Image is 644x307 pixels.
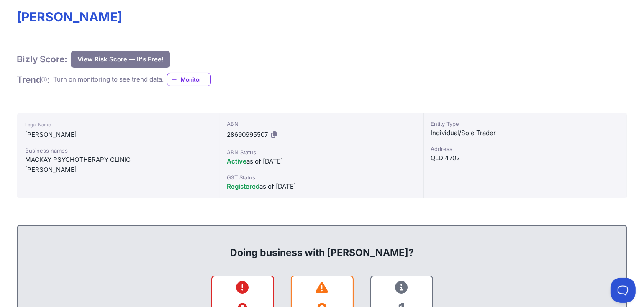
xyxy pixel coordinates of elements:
div: Turn on monitoring to see trend data. [53,75,164,84]
div: as of [DATE] [227,156,416,166]
div: QLD 4702 [431,153,620,163]
div: Business names [25,146,211,155]
a: Monitor [167,73,211,86]
h1: [PERSON_NAME] [17,9,627,24]
div: Entity Type [431,120,620,128]
div: Address [431,145,620,153]
div: ABN [227,120,416,128]
div: [PERSON_NAME] [25,165,211,175]
div: GST Status [227,173,416,182]
span: Active [227,157,246,165]
div: as of [DATE] [227,182,416,192]
div: ABN Status [227,148,416,156]
span: 28690995507 [227,130,268,138]
div: MACKAY PSYCHOTHERAPY CLINIC [25,155,211,165]
div: Legal Name [25,120,211,130]
h1: Bizly Score: [17,54,67,65]
iframe: Toggle Customer Support [611,278,636,303]
div: [PERSON_NAME] [25,130,211,140]
div: Doing business with [PERSON_NAME]? [26,233,618,259]
button: View Risk Score — It's Free! [71,51,170,68]
h1: Trend : [17,74,50,85]
span: Monitor [181,75,210,84]
span: Registered [227,182,259,190]
div: Individual/Sole Trader [431,128,620,138]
